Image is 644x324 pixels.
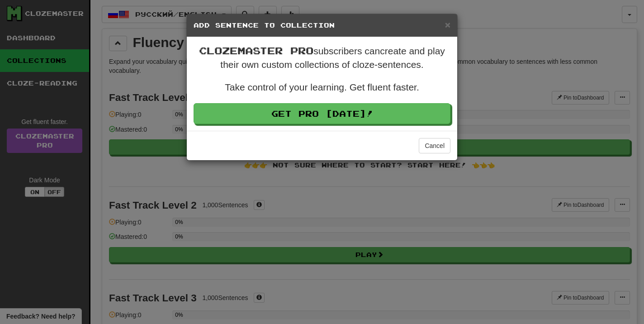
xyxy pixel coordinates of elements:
[194,81,450,94] p: Take control of your learning. Get fluent faster.
[194,21,450,30] h5: Add Sentence to Collection
[194,44,450,71] p: subscribers can create and play their own custom collections of cloze-sentences.
[199,45,313,56] span: Clozemaster Pro
[445,20,450,29] button: Close
[194,103,450,124] a: Get Pro [DATE]!
[445,19,450,30] span: ×
[419,138,450,153] button: Cancel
